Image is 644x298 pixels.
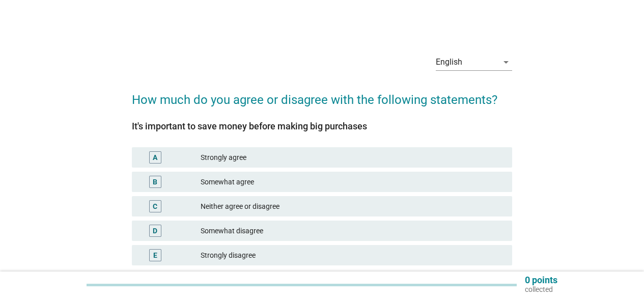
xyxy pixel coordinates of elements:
[201,176,504,188] div: Somewhat agree
[153,201,157,212] div: C
[201,151,504,164] div: Strongly agree
[500,56,512,68] i: arrow_drop_down
[153,226,157,236] div: D
[201,249,504,261] div: Strongly disagree
[153,177,157,187] div: B
[525,285,557,294] p: collected
[132,119,512,133] div: It's important to save money before making big purchases
[436,58,462,67] div: English
[132,80,512,109] h2: How much do you agree or disagree with the following statements?
[153,250,157,261] div: E
[525,276,557,285] p: 0 points
[201,200,504,212] div: Neither agree or disagree
[201,225,504,237] div: Somewhat disagree
[153,152,157,163] div: A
